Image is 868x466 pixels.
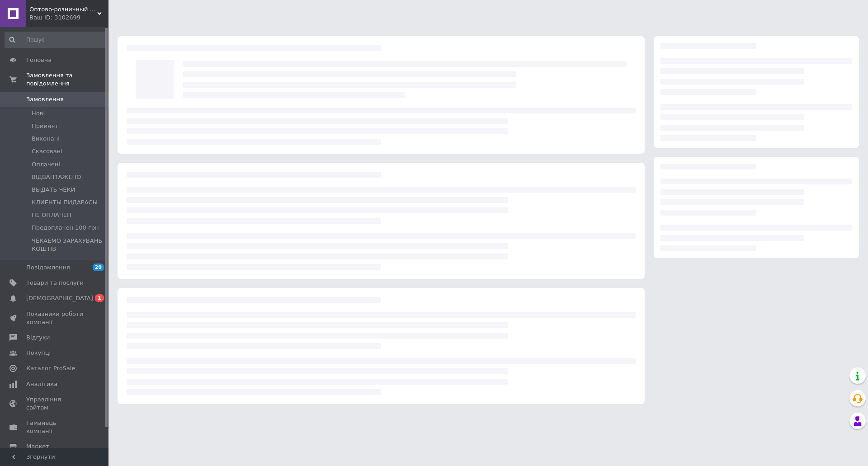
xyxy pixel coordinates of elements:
[26,364,75,372] span: Каталог ProSale
[29,5,97,14] span: Оптово-розничный интернет магазин "Косметика ОПТ"
[32,224,99,232] span: Предоплачен 100 грн
[32,186,75,194] span: ВЫДАТЬ ЧЕКИ
[26,95,64,104] span: Замовлення
[26,264,70,272] span: Повідомлення
[32,211,71,219] span: НЕ ОПЛАЧЕН
[26,334,50,342] span: Відгуки
[26,380,57,388] span: Аналітика
[95,294,104,302] span: 1
[32,109,45,118] span: Нові
[32,147,62,155] span: Скасовані
[26,419,84,435] span: Гаманець компанії
[26,349,51,357] span: Покупці
[32,160,60,169] span: Оплачені
[26,442,49,451] span: Маркет
[29,14,108,22] div: Ваш ID: 3102699
[5,32,107,48] input: Пошук
[26,294,93,302] span: [DEMOGRAPHIC_DATA]
[26,310,84,326] span: Показники роботи компанії
[26,395,84,412] span: Управління сайтом
[32,173,81,181] span: ВІДВАНТАЖЕНО
[93,264,104,271] span: 20
[32,122,60,130] span: Прийняті
[26,279,84,287] span: Товари та послуги
[26,71,108,88] span: Замовлення та повідомлення
[32,198,98,207] span: КЛИЕНТЫ ПИДАРАСЫ
[26,56,52,64] span: Головна
[32,237,106,253] span: ЧЕКАЕМО ЗАРАХУВАНЬ КОШТІВ
[32,135,60,143] span: Виконані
